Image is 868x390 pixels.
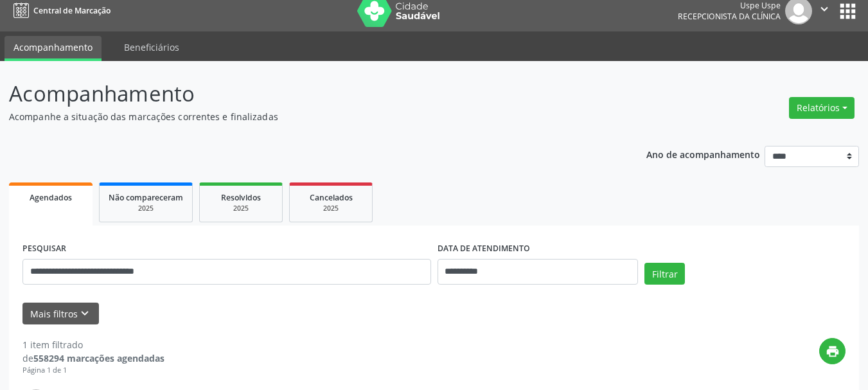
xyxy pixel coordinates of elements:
div: 2025 [209,204,273,213]
span: Central de Marcação [33,5,111,16]
p: Acompanhe a situação das marcações correntes e finalizadas [9,110,604,123]
button: Mais filtroskeyboard_arrow_down [22,303,99,325]
div: 2025 [109,204,183,213]
span: Não compareceram [109,192,183,203]
a: Beneficiários [115,36,188,58]
div: de [22,351,164,365]
i: keyboard_arrow_down [78,306,92,321]
div: 2025 [299,204,363,213]
strong: 558294 marcações agendadas [33,352,164,364]
span: Recepcionista da clínica [678,11,781,22]
i:  [817,2,831,16]
button: Filtrar [644,263,685,285]
p: Acompanhamento [9,78,604,110]
span: Cancelados [310,192,353,203]
div: 1 item filtrado [22,338,164,351]
i: print [826,344,840,359]
span: Agendados [30,192,72,203]
button: print [819,338,846,364]
span: Resolvidos [221,192,261,203]
p: Ano de acompanhamento [646,146,760,162]
label: DATA DE ATENDIMENTO [438,239,530,259]
a: Acompanhamento [4,36,102,61]
button: Relatórios [789,97,855,119]
label: PESQUISAR [22,239,66,259]
div: Página 1 de 1 [22,365,164,376]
